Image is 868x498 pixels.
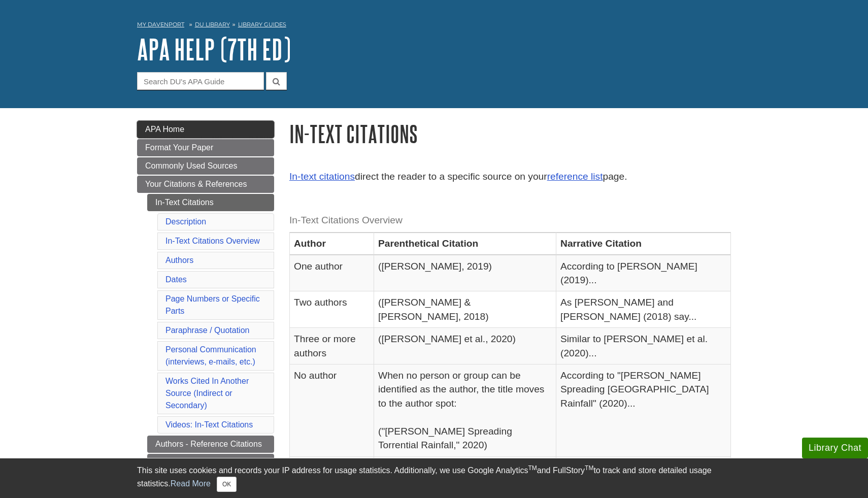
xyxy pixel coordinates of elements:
[217,477,237,492] button: Close
[374,328,556,364] td: ([PERSON_NAME] et al., 2020)
[165,377,249,410] a: Works Cited In Another Source (Indirect or Secondary)
[145,180,247,188] span: Your Citations & References
[289,171,355,182] a: In-text citations
[289,121,731,147] h1: In-Text Citations
[165,237,260,245] a: In-Text Citations Overview
[165,345,256,366] a: Personal Communication(interviews, e-mails, etc.)
[289,170,731,184] p: direct the reader to a specific source on your page.
[290,233,374,255] th: Author
[290,255,374,291] td: One author
[556,328,731,364] td: Similar to [PERSON_NAME] et al. (2020)...
[585,464,593,472] sup: TM
[137,72,264,90] input: Search DU's APA Guide
[528,464,537,472] sup: TM
[137,176,274,193] a: Your Citations & References
[165,275,187,284] a: Dates
[165,217,206,226] a: Description
[147,436,274,453] a: Authors - Reference Citations
[289,209,731,232] caption: In-Text Citations Overview
[556,255,731,291] td: According to [PERSON_NAME] (2019)...
[556,233,731,255] th: Narrative Citation
[290,456,374,493] td: Group author
[195,21,230,28] a: DU Library
[556,456,731,493] td: According to [PERSON_NAME][GEOGRAPHIC_DATA] (n.d.)...
[137,34,291,65] a: APA Help (7th Ed)
[137,18,731,34] nav: breadcrumb
[547,171,603,182] a: reference list
[374,255,556,291] td: ([PERSON_NAME], 2019)
[290,328,374,364] td: Three or more authors
[165,294,260,315] a: Page Numbers or Specific Parts
[556,364,731,457] td: According to "[PERSON_NAME] Spreading [GEOGRAPHIC_DATA] Rainfall" (2020)...
[802,438,868,458] button: Library Chat
[145,143,213,152] span: Format Your Paper
[165,256,193,264] a: Authors
[137,464,731,492] div: This site uses cookies and records your IP address for usage statistics. Additionally, we use Goo...
[374,456,556,493] td: ([PERSON_NAME][GEOGRAPHIC_DATA], n.d.)
[147,194,274,211] a: In-Text Citations
[165,420,253,429] a: Videos: In-Text Citations
[238,21,286,28] a: Library Guides
[145,161,237,170] span: Commonly Used Sources
[374,364,556,457] td: When no person or group can be identified as the author, the title moves to the author spot: ("[P...
[290,364,374,457] td: No author
[290,291,374,328] td: Two authors
[137,139,274,156] a: Format Your Paper
[374,233,556,255] th: Parenthetical Citation
[137,20,184,29] a: My Davenport
[147,454,274,471] a: Dates - Reference Citations
[171,479,211,488] a: Read More
[374,291,556,328] td: ([PERSON_NAME] & [PERSON_NAME], 2018)
[165,326,249,335] a: Paraphrase / Quotation
[137,121,274,138] a: APA Home
[556,291,731,328] td: As [PERSON_NAME] and [PERSON_NAME] (2018) say...
[145,125,184,134] span: APA Home
[137,157,274,175] a: Commonly Used Sources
